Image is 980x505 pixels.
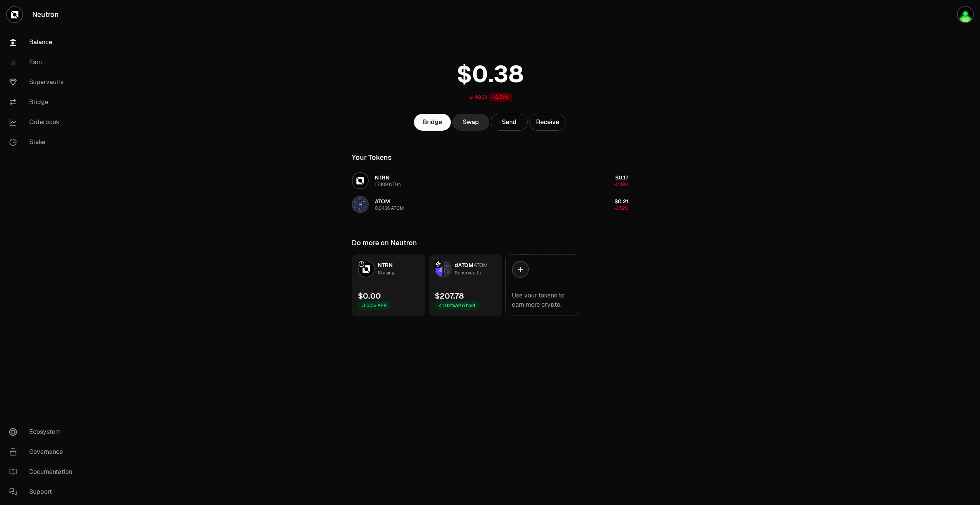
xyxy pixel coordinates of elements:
[614,198,629,205] span: $0.21
[347,169,633,192] button: NTRN LogoNTRN1.7409 NTRN$0.17-2.49%
[358,301,391,310] div: 3.00% APR
[614,205,629,211] span: -2.52%
[353,197,368,212] img: ATOM Logo
[375,174,389,181] span: NTRN
[489,93,512,101] div: -2.51%
[3,92,83,112] a: Bridge
[3,112,83,132] a: Orderbook
[359,261,374,277] img: NTRN Logo
[435,291,464,301] div: $207.78
[3,52,83,72] a: Earn
[3,32,83,52] a: Balance
[473,262,488,269] span: ATOM
[3,462,83,482] a: Documentation
[3,132,83,152] a: Stake
[352,152,392,163] div: Your Tokens
[3,72,83,92] a: Supervaults
[435,301,479,310] div: 41.02% APY/hold
[353,173,368,188] img: NTRN Logo
[375,198,390,205] span: ATOM
[3,442,83,462] a: Governance
[378,262,392,269] span: NTRN
[615,174,629,181] span: $0.17
[375,181,402,188] div: 1.7409 NTRN
[475,94,487,100] div: $0.01
[529,114,566,131] button: Receive
[455,262,473,269] span: dATOM
[429,254,502,316] a: dATOM LogoATOM LogodATOMATOMSupervaults$207.7841.02%APY/hold
[614,181,629,188] span: -2.49%
[378,269,394,277] div: Staking
[444,261,451,277] img: ATOM Logo
[414,114,451,131] a: Bridge
[3,422,83,442] a: Ecosystem
[512,291,573,309] div: Use your tokens to earn more crypto.
[352,238,417,248] div: Do more on Neutron
[3,482,83,502] a: Support
[505,254,579,316] a: Use your tokens to earn more crypto.
[358,291,381,301] div: $0.00
[375,205,404,211] div: 0.0466 ATOM
[347,193,633,216] button: ATOM LogoATOM0.0466 ATOM$0.21-2.52%
[491,114,528,131] button: Send
[352,254,425,316] a: NTRN LogoNTRNStaking$0.003.00% APR
[958,7,973,22] img: Ledger
[435,261,442,277] img: dATOM Logo
[455,269,481,277] div: Supervaults
[452,114,489,131] a: Swap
